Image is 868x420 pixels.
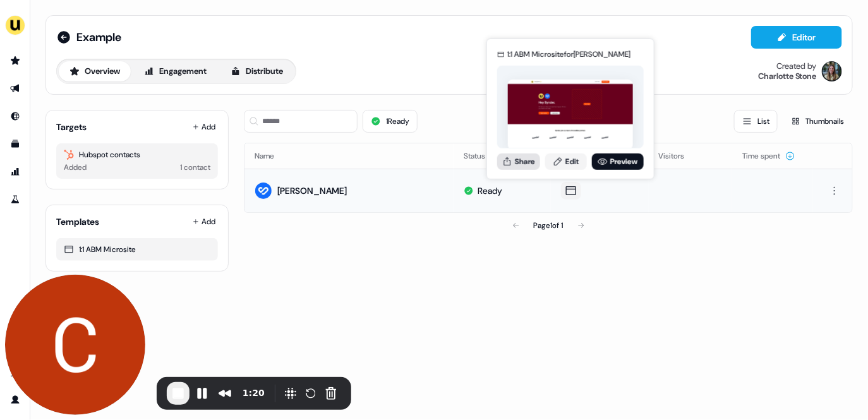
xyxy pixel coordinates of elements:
[497,153,540,169] button: Share
[277,184,347,197] div: [PERSON_NAME]
[64,148,210,161] div: Hubspot contacts
[59,61,131,81] button: Overview
[822,61,842,81] img: Charlotte
[363,110,418,133] button: 1Ready
[220,61,294,81] button: Distribute
[545,153,587,169] a: Edit
[776,61,817,71] div: Created by
[64,161,87,174] div: Added
[592,153,644,169] a: Preview
[5,189,25,210] a: Go to experiments
[5,134,25,154] a: Go to templates
[5,106,25,126] a: Go to Inbound
[5,78,25,99] a: Go to outbound experience
[659,145,700,167] button: Visitors
[751,26,842,49] button: Editor
[783,110,853,133] button: Thumbnails
[758,71,817,81] div: Charlotte Stone
[507,48,630,61] div: 1:1 ABM Microsite for [PERSON_NAME]
[508,79,633,149] img: asset preview
[56,215,99,228] div: Templates
[255,145,289,167] button: Name
[5,51,25,71] a: Go to prospects
[742,145,795,167] button: Time spent
[56,121,87,133] div: Targets
[76,30,121,45] span: Example
[751,32,842,45] a: Editor
[180,161,210,174] div: 1 contact
[534,219,564,232] div: Page 1 of 1
[190,213,218,231] button: Add
[5,162,25,182] a: Go to attribution
[190,118,218,136] button: Add
[734,110,778,133] button: List
[478,184,502,197] div: Ready
[64,243,210,256] div: 1:1 ABM Microsite
[133,61,217,81] button: Engagement
[464,145,500,167] button: Status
